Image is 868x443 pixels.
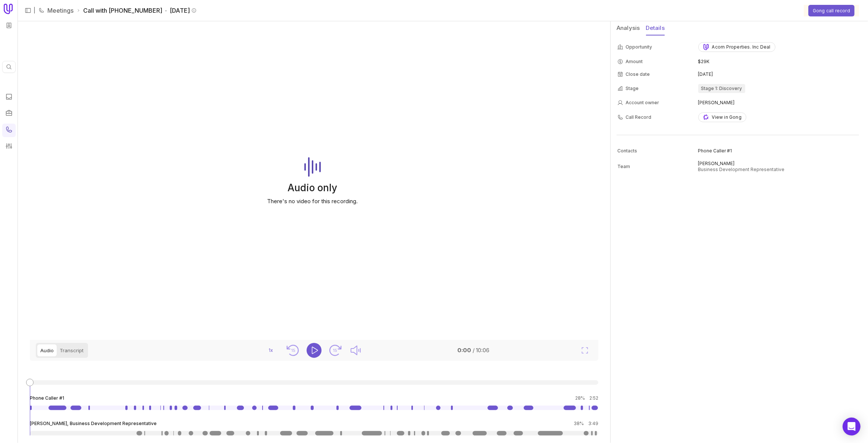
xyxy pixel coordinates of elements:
[617,164,630,170] span: Team
[476,347,489,354] time: 10:06
[286,343,301,358] button: Seek back 15 seconds
[698,112,746,122] a: View in Gong
[30,395,64,401] span: Phone Caller #1
[698,161,858,167] span: [PERSON_NAME]
[626,71,650,77] span: Close date
[267,197,358,206] p: There's no video for this recording.
[808,5,855,16] button: Gong call record
[698,84,745,93] span: Stage 1: Discovery
[703,44,771,50] div: Acorn Properties. Inc Deal
[626,100,659,106] span: Account owner
[473,347,474,354] span: /
[47,6,73,15] a: Meetings
[30,421,157,427] span: [PERSON_NAME], Business Development Representative
[575,395,598,401] div: 28%
[698,148,858,154] span: Phone Caller #1
[626,86,639,92] span: Stage
[698,71,713,77] time: [DATE]
[170,6,190,15] time: [DATE]
[307,343,322,358] button: Play
[588,421,598,426] time: 3:49
[626,44,652,50] label: Opportunity
[574,421,598,427] div: 38%
[698,97,858,109] td: [PERSON_NAME]
[703,114,742,120] div: View in Gong
[34,6,35,15] span: |
[626,114,651,120] span: Call Record
[3,20,15,31] button: Workspace
[626,59,643,65] span: Amount
[577,343,592,358] button: Fullscreen
[333,348,337,353] text: 15
[291,348,295,353] text: 15
[617,21,640,35] button: Analysis
[617,148,637,154] span: Contacts
[348,343,363,358] button: Mute
[22,5,34,16] button: Expand sidebar
[589,395,598,401] time: 2:52
[328,343,342,358] button: Seek forward 15 seconds
[37,344,57,356] button: Audio
[698,167,785,172] span: Business Development Representative
[698,42,775,52] a: Acorn Properties. Inc Deal
[57,344,87,356] button: Transcript
[267,182,358,194] p: Audio only
[162,6,170,15] span: ·
[843,418,861,436] div: Open Intercom Messenger
[698,56,858,68] td: $29K
[262,344,280,356] button: 1x
[457,347,471,354] time: 0:00
[83,6,197,15] span: Call with [PHONE_NUMBER]
[646,21,665,35] button: Details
